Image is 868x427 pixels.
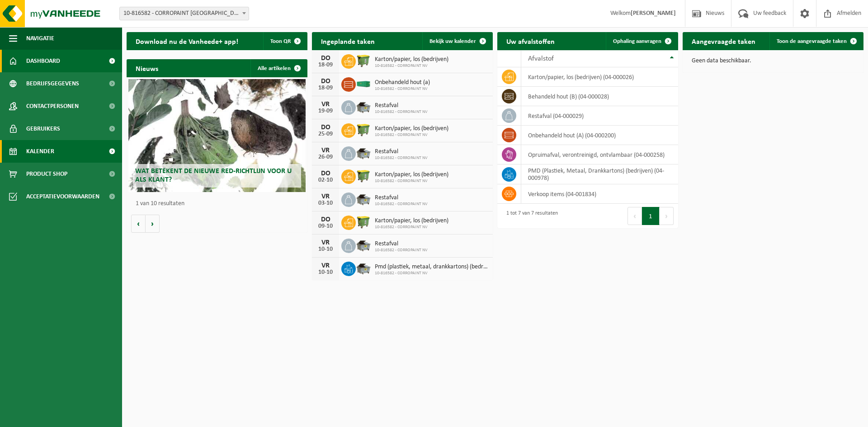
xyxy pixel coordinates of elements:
[26,185,99,208] span: Acceptatievoorwaarden
[270,38,291,44] span: Toon QR
[26,27,54,50] span: Navigatie
[316,269,335,276] div: 10-10
[316,101,335,108] div: VR
[316,170,335,177] div: DO
[497,32,564,50] h2: Uw afvalstoffen
[631,10,676,17] strong: [PERSON_NAME]
[316,246,335,253] div: 10-10
[375,132,448,138] span: 10-816582 - CORROPAINT NV
[502,206,558,226] div: 1 tot 7 van 7 resultaten
[375,225,448,230] span: 10-816582 - CORROPAINT NV
[356,260,371,276] img: WB-5000-GAL-GY-01
[375,109,428,115] span: 10-816582 - CORROPAINT NV
[356,145,371,160] img: WB-5000-GAL-GY-01
[26,95,79,117] span: Contactpersonen
[375,248,428,253] span: 10-816582 - CORROPAINT NV
[356,53,371,68] img: WB-1100-HPE-GN-50
[521,184,678,204] td: verkoop items (04-001834)
[356,237,371,253] img: WB-5000-GAL-GY-01
[692,58,854,64] p: Geen data beschikbaar.
[316,223,335,230] div: 09-10
[521,87,678,106] td: behandeld hout (B) (04-000028)
[316,131,335,137] div: 25-09
[375,125,448,132] span: Karton/papier, los (bedrijven)
[316,124,335,131] div: DO
[316,154,335,160] div: 26-09
[136,201,303,207] p: 1 van 10 resultaten
[375,263,488,271] span: Pmd (plastiek, metaal, drankkartons) (bedrijven)
[660,207,674,225] button: Next
[127,32,247,50] h2: Download nu de Vanheede+ app!
[119,7,249,20] span: 10-816582 - CORROPAINT NV - ANTWERPEN
[316,147,335,154] div: VR
[316,200,335,206] div: 03-10
[131,215,146,233] button: Vorige
[316,239,335,246] div: VR
[521,145,678,164] td: opruimafval, verontreinigd, ontvlambaar (04-000258)
[316,55,335,62] div: DO
[356,80,371,88] img: HK-XC-30-GN-00
[375,79,430,86] span: Onbehandeld hout (a)
[375,148,428,155] span: Restafval
[375,56,448,63] span: Karton/papier, los (bedrijven)
[356,191,371,206] img: WB-5000-GAL-GY-01
[375,240,428,248] span: Restafval
[316,62,335,68] div: 18-09
[606,32,677,50] a: Ophaling aanvragen
[316,78,335,85] div: DO
[26,140,54,163] span: Kalender
[356,168,371,183] img: WB-1100-HPE-GN-50
[316,85,335,91] div: 18-09
[26,163,67,185] span: Product Shop
[375,194,428,202] span: Restafval
[683,32,764,50] h2: Aangevraagde taken
[356,122,371,137] img: WB-1100-HPE-GN-50
[375,155,428,161] span: 10-816582 - CORROPAINT NV
[375,217,448,225] span: Karton/papier, los (bedrijven)
[521,126,678,145] td: onbehandeld hout (A) (04-000200)
[769,32,863,50] a: Toon de aangevraagde taken
[375,178,448,184] span: 10-816582 - CORROPAINT NV
[127,59,167,77] h2: Nieuws
[263,32,307,50] button: Toon QR
[128,79,306,192] a: Wat betekent de nieuwe RED-richtlijn voor u als klant?
[627,207,642,225] button: Previous
[316,108,335,114] div: 19-09
[356,99,371,114] img: WB-5000-GAL-GY-01
[120,7,249,20] span: 10-816582 - CORROPAINT NV - ANTWERPEN
[375,86,430,92] span: 10-816582 - CORROPAINT NV
[26,72,79,95] span: Bedrijfsgegevens
[777,38,847,44] span: Toon de aangevraagde taken
[135,168,292,183] span: Wat betekent de nieuwe RED-richtlijn voor u als klant?
[613,38,661,44] span: Ophaling aanvragen
[250,59,307,77] a: Alle artikelen
[26,50,60,72] span: Dashboard
[375,271,488,276] span: 10-816582 - CORROPAINT NV
[429,38,476,44] span: Bekijk uw kalender
[521,67,678,87] td: karton/papier, los (bedrijven) (04-000026)
[356,214,371,230] img: WB-1100-HPE-GN-50
[146,215,160,233] button: Volgende
[521,106,678,126] td: restafval (04-000029)
[422,32,492,50] a: Bekijk uw kalender
[316,193,335,200] div: VR
[375,63,448,69] span: 10-816582 - CORROPAINT NV
[316,177,335,183] div: 02-10
[528,55,554,62] span: Afvalstof
[375,171,448,178] span: Karton/papier, los (bedrijven)
[316,262,335,269] div: VR
[521,164,678,184] td: PMD (Plastiek, Metaal, Drankkartons) (bedrijven) (04-000978)
[316,216,335,223] div: DO
[312,32,384,50] h2: Ingeplande taken
[375,102,428,109] span: Restafval
[375,202,428,207] span: 10-816582 - CORROPAINT NV
[642,207,660,225] button: 1
[26,117,60,140] span: Gebruikers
